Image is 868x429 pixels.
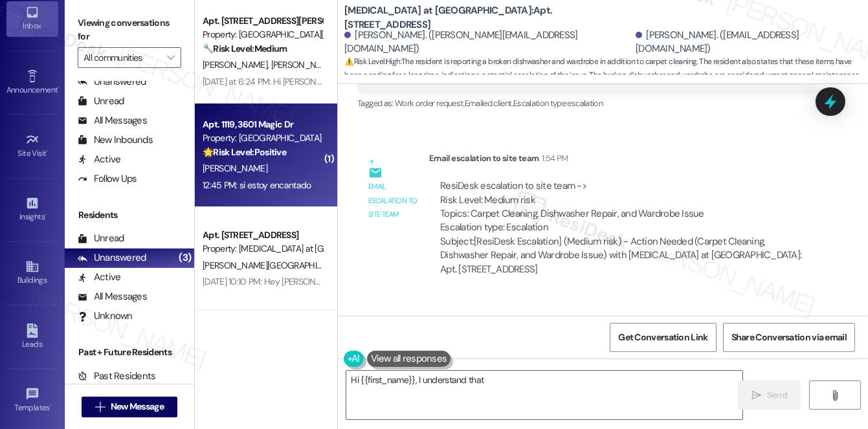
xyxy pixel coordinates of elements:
i:  [830,390,840,401]
input: All communities [83,47,161,68]
span: Get Conversation Link [618,331,707,344]
button: Send [738,380,801,410]
div: Email escalation to site team [429,151,815,170]
span: • [50,401,52,410]
div: Apt. 1119, 3601 Magic Dr [203,118,322,131]
div: All Messages [78,114,147,127]
strong: ⚠️ Risk Level: High [344,56,400,67]
span: Share Conversation via email [731,331,847,344]
a: Site Visit • [6,129,58,164]
span: • [58,83,60,93]
div: Apt. [STREET_ADDRESS][PERSON_NAME] [203,14,322,28]
div: All Messages [78,290,147,303]
a: Insights • [6,192,58,227]
div: Unknown [78,309,133,323]
div: Email escalation to site team [368,180,419,221]
div: Property: [MEDICAL_DATA] at [GEOGRAPHIC_DATA] [203,242,322,256]
div: Past Residents [78,369,156,383]
span: [PERSON_NAME] [203,162,267,174]
div: 1:54 PM [539,151,568,165]
a: Inbox [6,1,58,36]
div: Unanswered [78,75,146,89]
span: [PERSON_NAME][GEOGRAPHIC_DATA] [203,259,353,271]
span: Escalation type escalation [513,98,603,109]
strong: 🌟 Risk Level: Positive [203,146,286,158]
a: Leads [6,320,58,355]
div: New Inbounds [78,133,153,147]
div: Property: [GEOGRAPHIC_DATA][PERSON_NAME] [203,28,322,41]
div: Unanswered [78,251,146,265]
strong: 🔧 Risk Level: Medium [203,43,287,54]
i:  [167,52,174,63]
button: Get Conversation Link [610,323,716,352]
div: Residents [65,208,194,222]
div: Unread [78,94,124,108]
div: Active [78,270,121,284]
label: Viewing conversations for [78,13,181,47]
i:  [751,390,761,401]
span: [PERSON_NAME] [271,59,336,71]
span: [PERSON_NAME] [203,59,271,71]
div: (3) [175,248,194,268]
span: • [47,147,49,156]
i:  [95,402,105,412]
div: ResiDesk escalation to site team -> Risk Level: Medium risk Topics: Carpet Cleaning, Dishwasher R... [440,179,804,235]
span: Send [767,388,787,402]
a: Buildings [6,256,58,291]
span: • [45,210,47,219]
div: [PERSON_NAME]. ([EMAIL_ADDRESS][DOMAIN_NAME]) [636,28,858,56]
span: New Message [111,400,164,413]
div: Past + Future Residents [65,346,194,359]
div: Follow Ups [78,172,137,186]
div: Active [78,153,121,166]
div: Apt. [STREET_ADDRESS] [203,228,322,242]
textarea: Hi {{first_name}}, I [346,371,742,419]
div: [DATE] 10:10 PM: Hey [PERSON_NAME] and [PERSON_NAME], we appreciate your text! We'll be back at 1... [203,276,860,287]
div: Unread [78,232,124,245]
div: [PERSON_NAME]. ([PERSON_NAME][EMAIL_ADDRESS][DOMAIN_NAME]) [344,28,632,56]
a: Templates • [6,383,58,418]
span: Work order request , [395,98,465,109]
span: : The resident is reporting a broken dishwasher and wardrobe in addition to carpet cleaning. The ... [344,55,868,96]
button: New Message [82,397,177,417]
div: Tagged as: [357,94,815,113]
button: Share Conversation via email [723,323,855,352]
div: 12:45 PM: si estoy encantado [203,179,311,191]
b: [MEDICAL_DATA] at [GEOGRAPHIC_DATA]: Apt. [STREET_ADDRESS] [344,4,603,32]
div: Subject: [ResiDesk Escalation] (Medium risk) - Action Needed (Carpet Cleaning, Dishwasher Repair,... [440,235,804,276]
div: Property: [GEOGRAPHIC_DATA] [203,131,322,145]
span: Emailed client , [465,98,513,109]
